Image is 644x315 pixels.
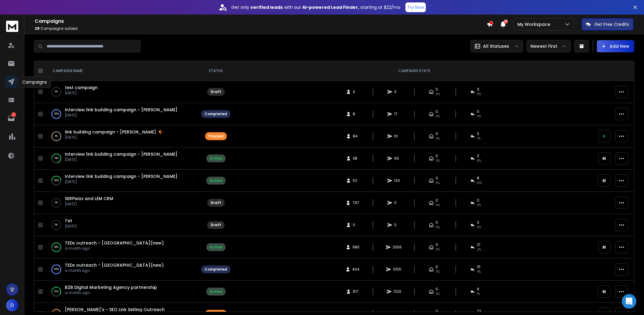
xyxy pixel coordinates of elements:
span: 0 [353,223,359,227]
span: 0% [477,203,481,208]
div: Active [210,178,222,183]
p: 73 % [54,155,58,161]
span: test campaign [65,85,98,91]
span: 0 [436,176,438,181]
span: 1223 [394,289,401,294]
p: 100 % [54,111,59,117]
span: 6 [477,287,479,292]
td: 100%TEDx outreach - [GEOGRAPHIC_DATA](new)a month ago [45,258,198,281]
span: 0% [436,225,440,230]
span: 0 [436,109,438,114]
span: 61 [394,134,400,139]
div: Paused [208,134,223,139]
span: 0% [436,114,440,119]
span: 0 [436,265,438,269]
p: 50 % [54,178,59,184]
span: 22 [477,309,481,314]
span: 17 [394,112,400,116]
div: Completed [205,112,227,116]
span: 0% [436,158,440,163]
span: 0 [436,220,438,225]
span: 404 [352,267,359,272]
span: 8 [353,112,359,116]
p: [DATE] [65,157,177,162]
span: 21 [477,242,480,247]
a: link building campaign - [PERSON_NAME] [65,129,156,135]
span: 0% [436,181,440,185]
span: 0% [477,225,481,230]
span: 3 [477,154,479,158]
p: 0 % [55,200,58,206]
p: Get only with our starting at $22/mo [231,4,401,10]
button: Newest First [527,40,571,52]
span: [PERSON_NAME]'s - SEO Link Selling Outreach [65,306,165,313]
span: 13 % [477,181,482,185]
span: 0 [436,309,438,314]
span: 50 [504,19,508,24]
th: CAMPAIGN NAME [45,61,198,81]
span: 3 [477,131,479,136]
td: 61%B2B Digital Marketing Agency partnershipa month ago [45,281,198,303]
img: logo [6,21,18,32]
span: 2306 [393,245,402,250]
span: 8 [477,176,479,181]
a: TEDx outreach - [GEOGRAPHIC_DATA](new) [65,262,164,268]
span: 917 [353,289,359,294]
span: 1055 [393,267,401,272]
p: 0 % [55,222,58,228]
a: Tet [65,218,72,224]
a: 1 [5,112,17,124]
td: 0%test campaign[DATE] [45,81,198,103]
span: 0 [436,131,438,136]
div: Completed [205,267,227,272]
span: 0 [436,154,438,158]
p: 93 % [54,244,58,250]
span: 0 [477,87,479,92]
div: Draft [211,200,221,205]
h1: Campaigns [35,18,487,25]
td: 93%TEDx outreach - [GEOGRAPHIC_DATA](new)a month ago [45,236,198,258]
span: 0 [477,220,479,225]
p: Campaigns added [35,26,487,31]
span: 0 [436,198,438,203]
div: Draft [211,223,221,227]
p: [DATE] [65,91,98,95]
span: 28 [35,26,40,31]
button: Try Now [405,2,426,12]
span: 0 [477,109,479,114]
span: 0% [436,269,440,274]
a: Interview link building campaign - [PERSON_NAME] [65,151,177,157]
p: 0 % [55,89,58,95]
span: 90 [394,156,400,161]
p: [DATE] [65,224,77,229]
a: Interview link building campaign - [PERSON_NAME] [65,107,177,113]
span: Interview link building campaign - [PERSON_NAME] [65,173,177,179]
span: 0 [394,200,400,205]
p: My Workspace [517,21,553,27]
p: 61 % [54,289,58,295]
div: Draft [211,89,221,94]
td: 0%SERPwizz and LEM CRM[DATE] [45,192,198,214]
span: 0% [477,92,481,97]
span: 4 [353,89,359,94]
span: 0 [394,89,400,94]
button: Get Free Credits [582,18,633,30]
span: 0 [436,287,438,292]
th: STATUS [198,61,234,81]
span: 0% [436,136,440,141]
div: Open Intercom Messenger [622,294,636,309]
p: 3 % [55,133,58,139]
strong: AI-powered Lead Finder, [302,4,359,10]
div: Campaigns [18,76,51,88]
span: 7 % [477,136,481,141]
span: 0 [394,223,400,227]
p: 100 % [54,266,59,272]
a: SERPwizz and LEM CRM [65,196,113,202]
p: [DATE] [65,113,177,118]
p: a month ago [65,268,164,273]
span: 0% [436,247,440,252]
td: 0%Tet[DATE] [45,214,198,236]
button: Add New [597,40,634,52]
